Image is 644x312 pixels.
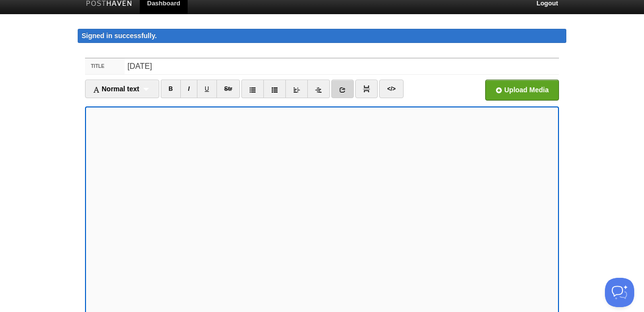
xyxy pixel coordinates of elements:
[224,85,233,92] del: Str
[93,85,139,93] span: Normal text
[180,80,197,98] a: I
[86,0,132,8] img: Posthaven-bar
[197,80,217,98] a: U
[161,80,181,98] a: B
[605,278,634,307] iframe: Help Scout Beacon - Open
[379,80,403,98] a: </>
[85,59,125,74] label: Title
[78,29,566,43] div: Signed in successfully.
[363,85,370,92] img: pagebreak-icon.png
[216,80,240,98] a: Str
